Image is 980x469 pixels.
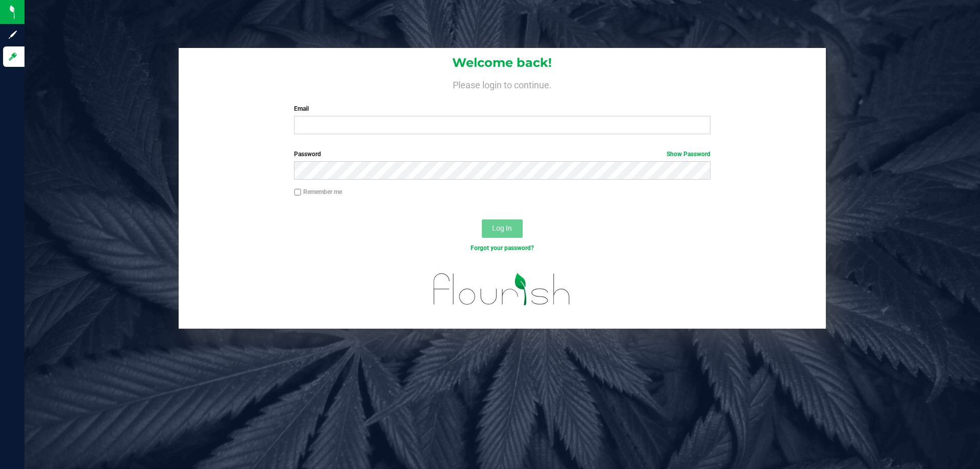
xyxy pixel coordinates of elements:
[8,30,18,40] inline-svg: Sign up
[492,224,512,232] span: Log In
[294,189,301,196] input: Remember me
[294,151,321,158] span: Password
[294,187,342,196] label: Remember me
[294,104,710,113] label: Email
[8,52,18,62] inline-svg: Log in
[482,219,523,238] button: Log In
[179,56,826,69] h1: Welcome back!
[421,263,583,315] img: flourish_logo.svg
[667,151,710,158] a: Show Password
[471,244,534,252] a: Forgot your password?
[179,78,826,90] h4: Please login to continue.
